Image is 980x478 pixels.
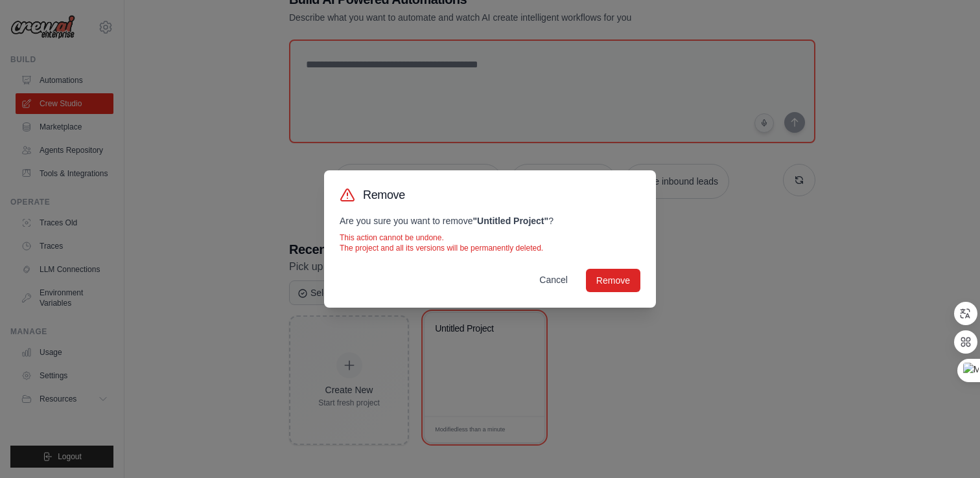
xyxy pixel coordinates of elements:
p: The project and all its versions will be permanently deleted. [340,243,640,253]
p: Are you sure you want to remove ? [340,214,640,227]
button: Remove [586,269,640,292]
p: This action cannot be undone. [340,233,640,243]
h3: Remove [363,186,405,204]
button: Cancel [529,268,578,291]
strong: " Untitled Project " [472,216,548,226]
